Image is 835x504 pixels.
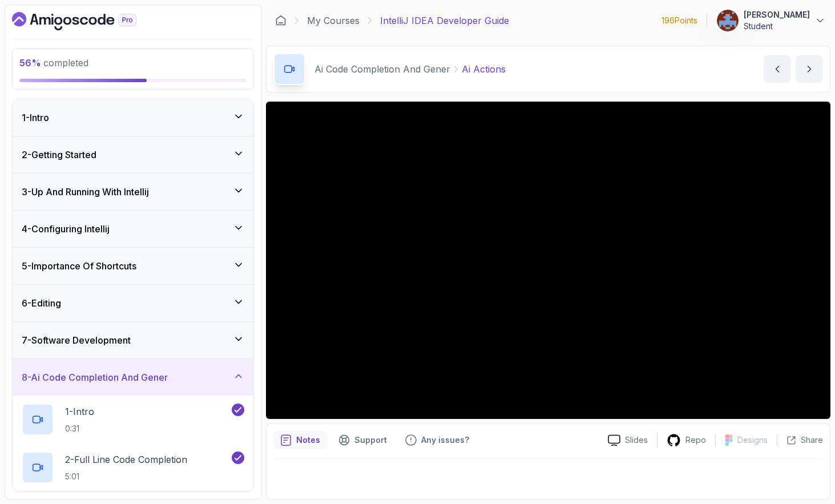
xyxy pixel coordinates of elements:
[273,431,327,449] button: notes button
[307,14,360,27] a: My Courses
[599,434,657,446] a: Slides
[462,62,506,76] p: Ai Actions
[296,434,320,446] p: Notes
[764,55,791,83] button: previous content
[12,12,163,30] a: Dashboard
[314,62,450,76] p: Ai Code Completion And Gener
[716,9,826,32] button: user profile image[PERSON_NAME]Student
[22,404,244,436] button: 1-Intro0:31
[717,10,739,31] img: user profile image
[777,434,823,446] button: Share
[657,433,715,447] a: Repo
[22,259,136,273] h3: 5 - Importance Of Shortcuts
[13,99,253,136] button: 1-Intro
[332,431,394,449] button: Support button
[13,285,253,321] button: 6-Editing
[13,322,253,358] button: 7-Software Development
[380,14,509,27] p: IntelliJ IDEA Developer Guide
[737,434,768,446] p: Designs
[22,185,149,199] h3: 3 - Up And Running With Intellij
[19,57,88,68] span: completed
[13,248,253,284] button: 5-Importance Of Shortcuts
[744,9,810,21] p: [PERSON_NAME]
[22,451,244,483] button: 2-Full Line Code Completion5:01
[65,453,187,466] p: 2 - Full Line Code Completion
[65,405,94,418] p: 1 - Intro
[22,222,110,236] h3: 4 - Configuring Intellij
[275,15,287,26] a: Dashboard
[22,333,131,347] h3: 7 - Software Development
[421,434,469,446] p: Any issues?
[22,370,168,384] h3: 8 - Ai Code Completion And Gener
[796,55,823,83] button: next content
[22,296,61,310] h3: 6 - Editing
[13,136,253,173] button: 2-Getting Started
[398,431,476,449] button: Feedback button
[65,471,187,482] p: 5:01
[13,211,253,247] button: 4-Configuring Intellij
[801,434,823,446] p: Share
[22,111,49,124] h3: 1 - Intro
[13,174,253,210] button: 3-Up And Running With Intellij
[744,21,810,32] p: Student
[661,15,697,26] p: 196 Points
[19,57,41,68] span: 56 %
[65,423,94,434] p: 0:31
[354,434,387,446] p: Support
[266,102,830,419] iframe: 3 - AI Actions
[22,148,96,162] h3: 2 - Getting Started
[685,434,706,446] p: Repo
[625,434,648,446] p: Slides
[13,359,253,396] button: 8-Ai Code Completion And Gener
